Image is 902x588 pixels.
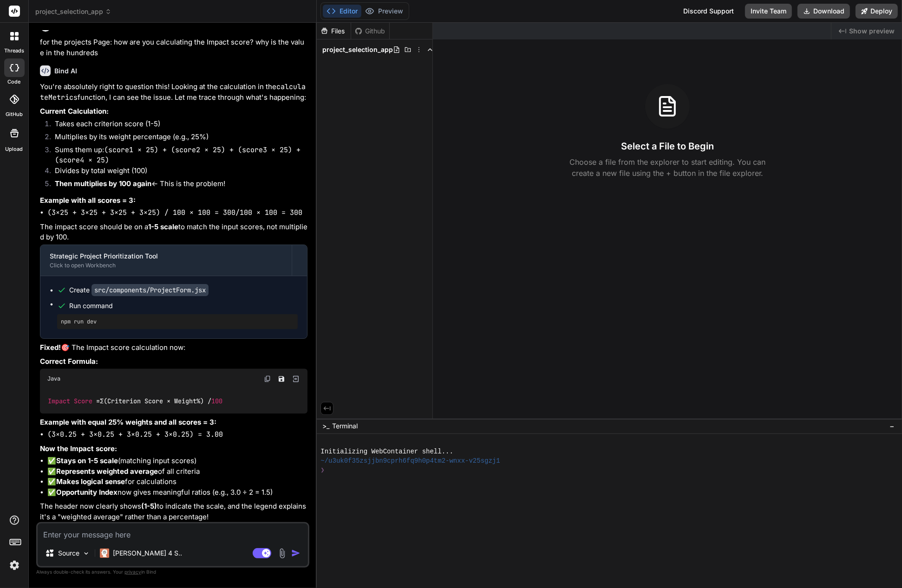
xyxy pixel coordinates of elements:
li: Takes each criterion score (1-5) [47,119,307,132]
strong: Example with all scores = 3: [40,196,136,205]
span: project_selection_app [35,7,111,16]
pre: npm run dev [61,318,294,325]
img: Open in Browser [292,375,300,383]
code: (score1 × 25) + (score2 × 25) + (score3 × 25) + (score4 × 25) [55,145,305,165]
div: Files [317,26,351,36]
button: Preview [361,5,407,18]
div: Discord Support [678,4,739,19]
label: threads [4,47,24,55]
span: >_ [322,421,329,431]
strong: Makes logical sense [56,477,125,486]
strong: Opportunity Index [56,488,118,497]
p: You're absolutely right to question this! Looking at the calculation in the function, I can see t... [40,82,307,103]
p: Always double-check its answers. Your in Bind [36,568,309,576]
li: ✅ (matching input scores) [47,456,307,466]
li: ✅ now gives meaningful ratios (e.g., 3.0 ÷ 2 = 1.5) [47,487,307,498]
span: Score [74,397,92,406]
span: project_selection_app [322,45,393,54]
strong: Fixed! [40,343,61,352]
code: src/components/ProjectForm.jsx [92,284,209,296]
p: for the projects Page: how are you calculating the Impact score? why is the value in the hundreds [40,37,307,58]
p: The impact score should be on a to match the input scores, not multiplied by 100. [40,222,307,243]
strong: Correct Formula: [40,357,98,366]
button: Strategic Project Prioritization ToolClick to open Workbench [40,245,292,276]
p: 🎯 The Impact score calculation now: [40,342,307,353]
span: Show preview [849,26,895,36]
button: − [888,419,896,433]
strong: Stays on 1-5 scale [56,456,118,465]
div: Click to open Workbench [50,262,282,269]
button: Invite Team [745,4,792,19]
div: Github [351,26,389,36]
span: Java [47,375,60,383]
img: settings [7,557,22,573]
span: privacy [124,569,141,575]
img: Claude 4 Sonnet [100,549,109,558]
img: icon [291,549,301,558]
span: Impact [48,397,70,406]
strong: Example with equal 25% weights and all scores = 3: [40,418,216,426]
li: ← This is the problem! [47,179,307,192]
li: ✅ for calculations [47,477,307,487]
h6: Bind AI [54,66,77,76]
img: copy [264,375,271,383]
strong: 1-5 scale [148,222,178,231]
label: GitHub [6,110,23,118]
p: Choose a file from the explorer to start editing. You can create a new file using the + button in... [563,156,771,179]
img: Pick Models [82,549,90,557]
h3: Select a File to Begin [621,140,714,153]
code: (3×25 + 3×25 + 3×25 + 3×25) / 100 × 100 = 300/100 × 100 = 300 [47,208,302,217]
strong: Represents weighted average [56,467,158,476]
li: ✅ of all criteria [47,466,307,477]
strong: Then multiplies by 100 again [55,179,151,188]
button: Download [797,4,850,19]
p: The header now clearly shows to indicate the scale, and the legend explains it's a "weighted aver... [40,501,307,522]
p: Source [58,549,79,558]
span: − [889,421,895,431]
label: Upload [6,145,23,153]
div: Create [69,285,209,295]
p: [PERSON_NAME] 4 S.. [113,549,182,558]
span: Terminal [332,421,358,431]
li: Sums them up: [47,145,307,166]
button: Deploy [856,4,898,19]
li: Divides by total weight (100) [47,166,307,179]
code: (3×0.25 + 3×0.25 + 3×0.25 + 3×0.25) = 3.00 [47,430,223,439]
button: Editor [323,5,361,18]
strong: (1-5) [141,502,157,510]
span: Initializing WebContainer shell... [320,447,453,456]
span: 100 [211,397,222,406]
button: Save file [275,373,288,386]
code: calculateMetrics [40,82,306,102]
code: Σ(Criterion Score × Weight%) / [47,396,223,406]
strong: Now the Impact score: [40,444,117,453]
span: ~/u3uk0f35zsjjbn9cprh6fq9h0p4tm2-wnxx-v25sgzj1 [320,456,500,465]
div: Strategic Project Prioritization Tool [50,252,282,261]
li: Multiplies by its weight percentage (e.g., 25%) [47,132,307,145]
span: Run command [69,301,298,310]
span: ❯ [320,465,325,475]
span: = [96,397,100,406]
label: code [8,78,21,86]
strong: Current Calculation: [40,107,109,116]
img: attachment [277,548,288,559]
